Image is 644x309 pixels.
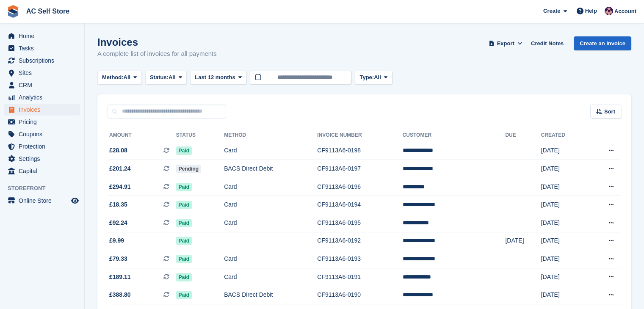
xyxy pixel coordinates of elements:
span: CRM [19,79,69,91]
span: All [169,73,176,82]
td: BACS Direct Debit [224,160,317,178]
a: menu [4,42,80,54]
button: Type: All [355,71,392,85]
a: menu [4,128,80,140]
td: CF9113A6-0197 [317,160,402,178]
td: [DATE] [541,250,587,268]
button: Last 12 months [190,71,246,85]
td: CF9113A6-0194 [317,196,402,214]
a: menu [4,55,80,66]
span: Pending [176,165,201,173]
span: Status: [150,73,169,82]
td: [DATE] [541,286,587,304]
span: Invoices [19,104,69,116]
span: £294.91 [109,182,131,191]
td: Card [224,214,317,232]
td: [DATE] [505,232,541,250]
td: CF9113A6-0191 [317,268,402,286]
span: Online Store [19,195,69,207]
td: [DATE] [541,178,587,196]
span: Home [19,30,69,42]
a: menu [4,104,80,116]
th: Amount [108,129,176,142]
td: CF9113A6-0196 [317,178,402,196]
a: Preview store [70,196,80,206]
span: Last 12 months [195,73,235,82]
a: menu [4,195,80,207]
span: All [374,73,381,82]
a: Credit Notes [528,36,567,50]
span: Paid [176,146,192,155]
span: Paid [176,219,192,227]
span: Storefront [8,184,84,193]
span: Capital [19,165,69,177]
th: Invoice Number [317,129,402,142]
span: Export [497,39,514,48]
span: Sort [604,108,615,116]
p: A complete list of invoices for all payments [97,49,217,59]
span: £28.08 [109,146,127,155]
span: Subscriptions [19,55,69,66]
span: Account [614,7,636,16]
td: CF9113A6-0193 [317,250,402,268]
button: Export [487,36,524,50]
th: Method [224,129,317,142]
span: Sites [19,67,69,79]
button: Method: All [97,71,142,85]
span: £9.99 [109,236,124,245]
td: [DATE] [541,196,587,214]
th: Due [505,129,541,142]
span: Paid [176,273,192,281]
span: Type: [359,73,374,82]
a: AC Self Store [23,4,73,18]
td: CF9113A6-0192 [317,232,402,250]
td: CF9113A6-0190 [317,286,402,304]
a: menu [4,165,80,177]
span: Protection [19,141,69,152]
td: Card [224,142,317,160]
span: Help [585,7,597,15]
h1: Invoices [97,36,217,48]
td: Card [224,250,317,268]
th: Created [541,129,587,142]
span: Analytics [19,91,69,103]
td: [DATE] [541,232,587,250]
span: Paid [176,237,192,245]
span: Paid [176,291,192,299]
td: [DATE] [541,268,587,286]
a: menu [4,141,80,152]
span: Paid [176,201,192,209]
a: Create an Invoice [574,36,631,50]
button: Status: All [145,71,187,85]
span: £201.24 [109,164,131,173]
span: £189.11 [109,273,131,281]
td: CF9113A6-0195 [317,214,402,232]
td: Card [224,178,317,196]
span: Paid [176,255,192,263]
span: Pricing [19,116,69,128]
span: £79.33 [109,254,127,263]
a: menu [4,116,80,128]
td: [DATE] [541,160,587,178]
span: £92.24 [109,218,127,227]
span: £18.35 [109,200,127,209]
span: Method: [102,73,124,82]
img: stora-icon-8386f47178a22dfd0bd8f6a31ec36ba5ce8667c1dd55bd0f319d3a0aa187defe.svg [7,5,19,18]
a: menu [4,30,80,42]
span: Coupons [19,128,69,140]
td: [DATE] [541,142,587,160]
span: Create [543,7,560,15]
span: £388.80 [109,290,131,299]
span: Tasks [19,42,69,54]
a: menu [4,67,80,79]
img: Ted Cox [605,7,613,15]
td: CF9113A6-0198 [317,142,402,160]
span: Paid [176,183,192,191]
th: Status [176,129,224,142]
a: menu [4,153,80,165]
th: Customer [403,129,506,142]
span: Settings [19,153,69,165]
a: menu [4,79,80,91]
a: menu [4,91,80,103]
td: BACS Direct Debit [224,286,317,304]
